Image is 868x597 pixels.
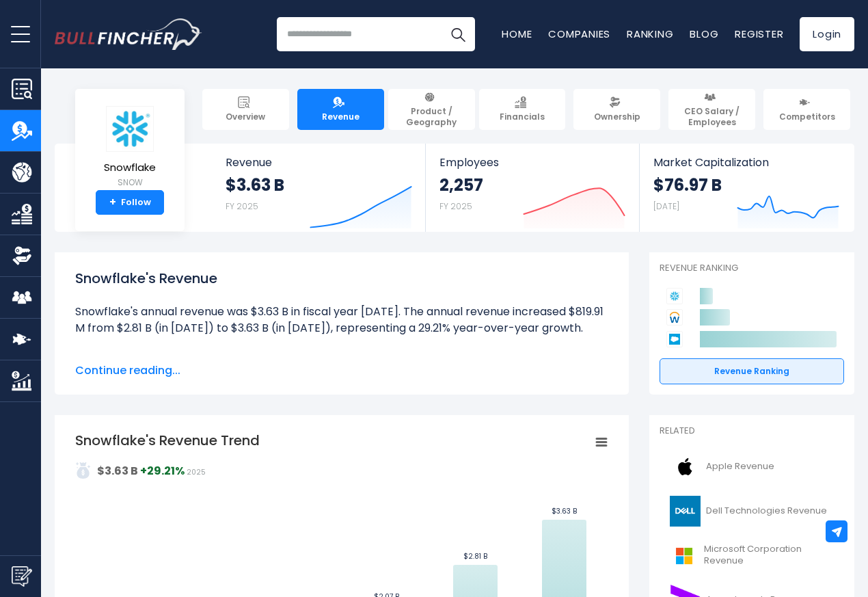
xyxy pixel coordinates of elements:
[226,156,412,169] span: Revenue
[640,144,853,232] a: Market Capitalization $76.97 B [DATE]
[55,18,202,50] a: Go to homepage
[690,27,718,41] a: Blog
[653,200,679,212] small: [DATE]
[666,309,683,326] img: Workday competitors logo
[439,174,483,196] strong: 2,257
[666,288,683,304] img: Snowflake competitors logo
[104,162,156,174] span: Snowflake
[668,540,700,571] img: MSFT logo
[187,467,206,477] span: 2025
[666,331,683,347] img: Salesforce competitors logo
[12,246,32,266] img: Ownership
[140,463,185,479] strong: +29.21%
[441,17,475,51] button: Search
[668,89,755,130] a: CEO Salary / Employees
[426,144,638,232] a: Employees 2,257 FY 2025
[439,200,472,212] small: FY 2025
[660,425,844,437] p: Related
[109,196,116,209] strong: +
[675,106,749,127] span: CEO Salary / Employees
[653,156,839,169] span: Market Capitalization
[439,156,625,169] span: Employees
[800,17,854,51] a: Login
[502,27,532,41] a: Home
[75,431,260,450] tspan: Snowflake's Revenue Trend
[103,105,157,191] a: Snowflake SNOW
[660,448,844,486] a: Apple Revenue
[202,89,289,130] a: Overview
[226,174,284,196] strong: $3.63 B
[297,89,384,130] a: Revenue
[594,111,640,122] span: Ownership
[226,111,265,122] span: Overview
[226,200,258,212] small: FY 2025
[763,89,850,130] a: Competitors
[75,462,92,479] img: addasd
[653,174,722,196] strong: $76.97 B
[479,89,566,130] a: Financials
[463,551,487,561] text: $2.81 B
[212,144,426,232] a: Revenue $3.63 B FY 2025
[97,463,138,479] strong: $3.63 B
[552,506,577,516] text: $3.63 B
[500,111,545,122] span: Financials
[660,358,844,384] a: Revenue Ranking
[660,537,844,574] a: Microsoft Corporation Revenue
[735,27,783,41] a: Register
[573,89,660,130] a: Ownership
[668,496,702,527] img: DELL logo
[627,27,673,41] a: Ranking
[388,89,475,130] a: Product / Geography
[104,176,156,189] small: SNOW
[96,190,164,215] a: +Follow
[75,353,608,402] li: Snowflake's quarterly revenue was $1.14 B in the quarter ending [DATE]. The quarterly revenue inc...
[660,263,844,274] p: Revenue Ranking
[75,304,608,336] li: Snowflake's annual revenue was $3.63 B in fiscal year [DATE]. The annual revenue increased $819.9...
[322,111,360,122] span: Revenue
[75,362,608,379] span: Continue reading...
[779,111,835,122] span: Competitors
[394,106,469,127] span: Product / Geography
[660,492,844,530] a: Dell Technologies Revenue
[548,27,610,41] a: Companies
[668,451,702,482] img: AAPL logo
[75,268,608,289] h1: Snowflake's Revenue
[55,18,202,50] img: Bullfincher logo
